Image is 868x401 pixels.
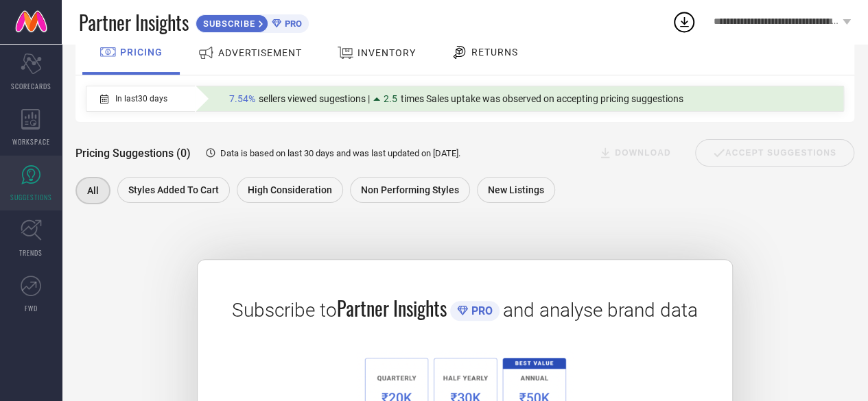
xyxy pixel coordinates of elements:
span: ADVERTISEMENT [218,47,302,58]
span: sellers viewed sugestions | [259,93,370,104]
span: 2.5 [384,93,397,104]
span: and analyse brand data [503,299,698,321]
div: Accept Suggestions [695,139,854,167]
a: SUBSCRIBEPRO [196,11,309,33]
span: PRO [281,19,302,29]
span: Non Performing Styles [361,184,459,195]
span: Partner Insights [79,8,189,36]
div: Percentage of sellers who have viewed suggestions for the current Insight Type [222,90,690,108]
span: PRICING [120,47,163,58]
span: Pricing Suggestions (0) [75,147,191,160]
span: SCORECARDS [11,81,51,91]
span: FWD [25,303,38,313]
span: Styles Added To Cart [128,184,219,195]
span: SUGGESTIONS [10,192,52,202]
span: RETURNS [471,47,518,58]
span: PRO [468,304,493,317]
span: 7.54% [229,93,255,104]
span: times Sales uptake was observed on accepting pricing suggestions [401,93,683,104]
span: New Listings [488,184,544,195]
span: High Consideration [248,184,332,195]
span: WORKSPACE [12,136,50,147]
span: TRENDS [19,247,43,258]
span: Subscribe to [232,299,337,321]
span: In last 30 days [115,94,167,104]
span: Partner Insights [337,294,447,322]
span: SUBSCRIBE [196,19,259,29]
span: INVENTORY [357,47,416,58]
div: Open download list [672,10,696,34]
span: Data is based on last 30 days and was last updated on [DATE] . [220,148,460,158]
span: All [87,185,99,196]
